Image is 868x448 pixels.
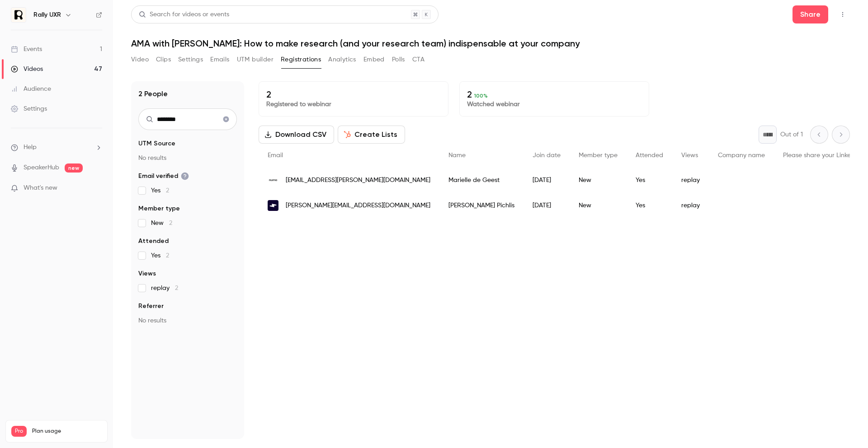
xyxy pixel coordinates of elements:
[138,316,237,325] p: No results
[448,152,466,159] span: Name
[151,251,169,260] span: Yes
[210,52,229,67] button: Emails
[835,7,850,22] button: Top Bar Actions
[138,139,175,148] span: UTM Source
[138,237,169,246] span: Attended
[570,193,627,218] div: New
[286,176,430,185] span: [EMAIL_ADDRESS][PERSON_NAME][DOMAIN_NAME]
[570,168,627,193] div: New
[268,152,283,159] span: Email
[672,193,709,218] div: replay
[467,100,642,109] p: Watched webinar
[166,252,169,259] span: 2
[166,187,169,194] span: 2
[11,65,43,74] div: Videos
[392,52,405,67] button: Polls
[151,219,172,228] span: New
[524,168,570,193] div: [DATE]
[780,130,803,139] p: Out of 1
[439,168,524,193] div: Marielle de Geest
[32,428,102,435] span: Plan usage
[138,89,168,99] h1: 2 People
[11,8,26,22] img: Rally UXR
[363,52,385,67] button: Embed
[11,45,42,54] div: Events
[131,52,149,67] button: Video
[139,10,229,19] div: Search for videos or events
[474,93,488,99] span: 100 %
[138,204,180,213] span: Member type
[219,112,233,126] button: Clear search
[138,269,156,278] span: Views
[439,193,524,218] div: [PERSON_NAME] Pichlis
[268,175,278,186] img: numastays.com
[266,100,441,109] p: Registered to webinar
[533,152,561,159] span: Join date
[131,38,850,49] h1: AMA with [PERSON_NAME]: How to make research (and your research team) indispensable at your company
[627,193,672,218] div: Yes
[178,52,203,67] button: Settings
[169,220,172,226] span: 2
[268,200,278,211] img: smartly.io
[91,184,102,192] iframe: Noticeable Trigger
[156,52,171,67] button: Clips
[138,302,164,311] span: Referrer
[286,201,430,210] span: [PERSON_NAME][EMAIL_ADDRESS][DOMAIN_NAME]
[259,126,334,144] button: Download CSV
[524,193,570,218] div: [DATE]
[175,285,178,291] span: 2
[151,186,169,195] span: Yes
[138,172,189,181] span: Email verified
[281,52,321,67] button: Registrations
[11,104,47,113] div: Settings
[237,52,274,67] button: UTM builder
[718,152,765,159] span: Company name
[33,10,61,19] h6: Rally UXR
[151,284,178,293] span: replay
[328,52,356,67] button: Analytics
[266,89,441,100] p: 2
[793,5,828,23] button: Share
[24,143,37,152] span: Help
[636,152,663,159] span: Attended
[138,154,237,163] p: No results
[65,163,83,173] span: new
[338,126,405,144] button: Create Lists
[579,152,618,159] span: Member type
[412,52,425,67] button: CTA
[681,152,698,159] span: Views
[467,89,642,100] p: 2
[11,143,102,152] li: help-dropdown-opener
[24,183,57,193] span: What's new
[11,84,51,93] div: Audience
[11,426,27,437] span: Pro
[672,168,709,193] div: replay
[24,163,59,173] a: SpeakerHub
[138,139,237,325] section: facet-groups
[627,168,672,193] div: Yes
